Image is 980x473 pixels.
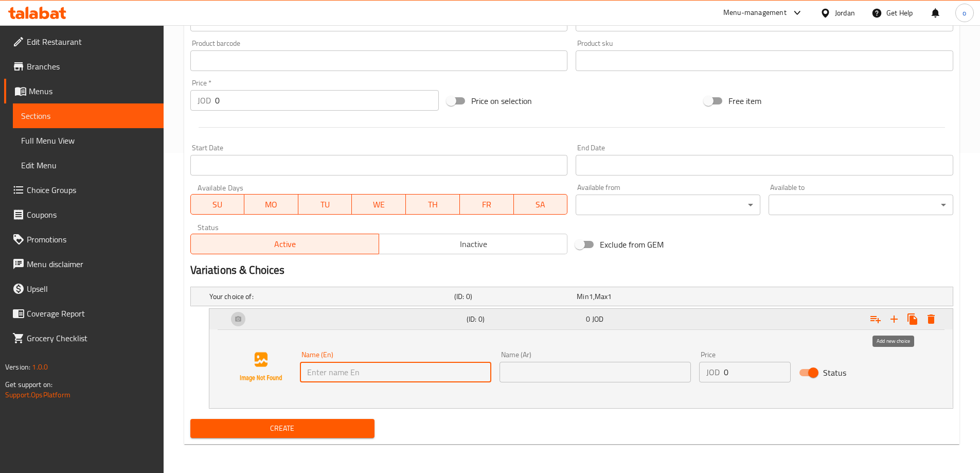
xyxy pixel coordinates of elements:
a: Menus [4,79,164,103]
a: Full Menu View [13,128,164,153]
span: 1 [608,290,612,303]
button: SA [514,194,568,215]
div: Jordan [835,7,855,19]
span: 1.0.0 [32,360,48,374]
span: JOD [592,312,603,326]
span: Min [577,290,589,303]
a: Edit Menu [13,153,164,178]
h5: (ID: 0) [467,314,582,324]
button: MO [244,194,298,215]
span: TH [410,197,456,212]
span: Grocery Checklist [27,332,155,344]
span: Edit Menu [21,159,155,171]
span: Menu disclaimer [27,258,155,270]
p: JOD [706,366,720,378]
span: 0 [586,312,590,326]
span: Max [595,290,608,303]
a: Promotions [4,227,164,252]
span: Choice Groups [27,184,155,196]
button: WE [352,194,406,215]
a: Coupons [4,202,164,227]
span: Create [199,422,367,435]
span: Coupons [27,208,155,221]
span: Get support on: [5,378,52,391]
span: Price on selection [471,95,532,107]
span: Coverage Report [27,307,155,320]
input: Enter name En [300,362,491,382]
span: Free item [728,95,761,107]
div: Expand [209,309,953,329]
div: Menu-management [723,7,787,19]
span: Upsell [27,283,155,295]
button: Active [190,234,379,254]
button: FR [460,194,514,215]
button: Inactive [379,234,567,254]
button: Clone new choice [903,310,922,328]
a: Edit Restaurant [4,29,164,54]
img: Ae5nvW7+0k+MAAAAAElFTkSuQmCC [228,334,294,400]
a: Menu disclaimer [4,252,164,276]
a: Sections [13,103,164,128]
div: ​ [769,195,953,215]
div: Expand [191,287,953,306]
div: ​ [576,195,760,215]
a: Support.OpsPlatform [5,388,70,401]
span: SU [195,197,241,212]
h5: Your choice of: [209,291,450,302]
span: Edit Restaurant [27,36,155,48]
span: MO [248,197,294,212]
input: Enter name Ar [500,362,691,382]
a: Grocery Checklist [4,326,164,351]
button: TH [406,194,460,215]
span: TU [302,197,348,212]
input: Please enter price [724,362,791,382]
button: SU [190,194,245,215]
p: JOD [198,94,211,107]
span: o [963,7,966,19]
span: Inactive [383,237,563,252]
div: , [577,291,695,302]
span: SA [518,197,564,212]
a: Choice Groups [4,178,164,202]
span: Branches [27,60,155,73]
button: Delete [922,310,940,328]
span: FR [464,197,510,212]
button: Create [190,419,375,438]
button: TU [298,194,352,215]
span: WE [356,197,402,212]
h2: Variations & Choices [190,262,953,278]
span: Menus [29,85,155,97]
span: Promotions [27,233,155,246]
a: Branches [4,54,164,79]
span: Full Menu View [21,134,155,147]
span: Active [195,237,375,252]
input: Please enter product barcode [190,50,568,71]
span: Exclude from GEM [600,238,664,251]
span: Version: [5,360,30,374]
span: 1 [589,290,593,303]
a: Upsell [4,276,164,301]
button: Add sub category [866,310,885,328]
h5: (ID: 0) [454,291,573,302]
input: Please enter product sku [576,50,953,71]
input: Please enter price [215,90,439,111]
a: Coverage Report [4,301,164,326]
span: Sections [21,110,155,122]
span: Status [823,366,846,379]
